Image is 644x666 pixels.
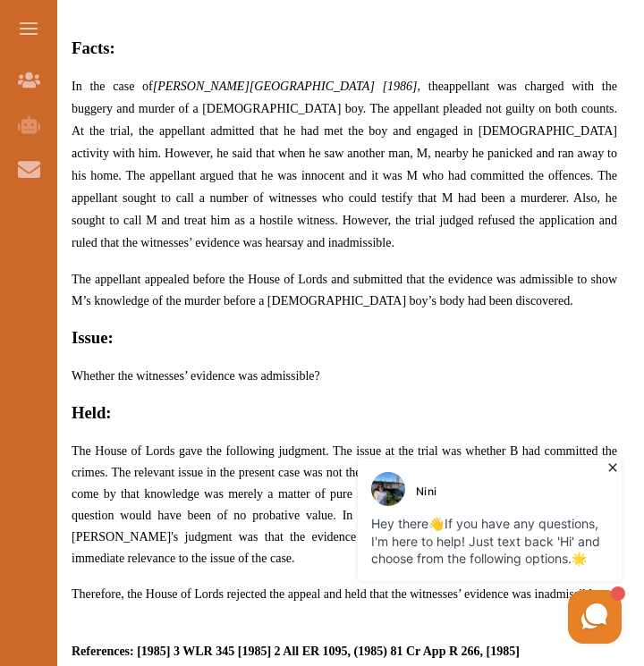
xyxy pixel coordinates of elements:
[153,80,418,93] span: [PERSON_NAME][GEOGRAPHIC_DATA] [1986]
[72,403,112,422] strong: Held:
[72,328,114,347] strong: Issue:
[72,273,617,308] span: The appellant appealed before the House of Lords and submitted that the evidence was admissible t...
[72,369,320,383] span: Whether the witnesses’ evidence was admissible?
[72,587,601,601] span: Therefore, the House of Lords rejected the appeal and held that the witnesses’ evidence was inadm...
[72,38,115,57] strong: Facts:
[418,80,444,93] span: , the
[72,80,153,93] span: In the case of
[72,444,617,565] span: The House of Lords gave the following judgment. The issue at the trial was whether B had committe...
[215,454,626,648] iframe: HelpCrunch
